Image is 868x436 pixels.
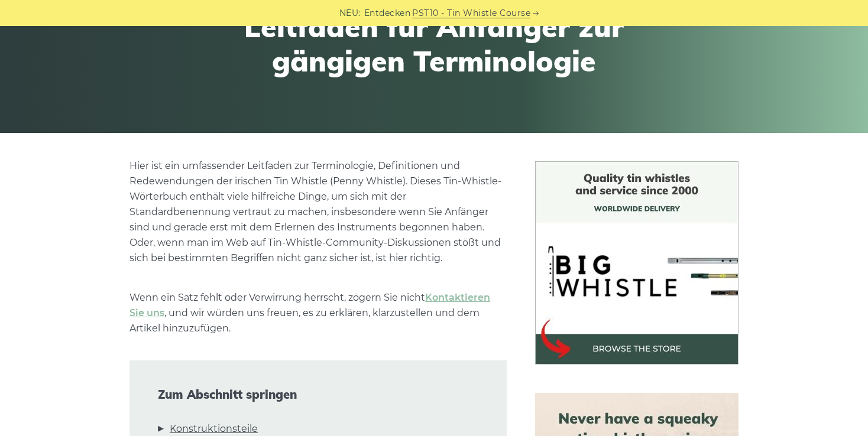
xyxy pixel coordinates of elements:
p: Hier ist ein umfassender Leitfaden zur Terminologie, Definitionen und Redewendungen der irischen ... [129,158,507,266]
span: NEU: [339,6,361,20]
img: BigWhistle Tin Whistle Store [535,161,739,365]
a: PST10 - Tin Whistle Course [412,6,530,20]
span: Entdecken [364,6,411,20]
p: Wenn ein Satz fehlt oder Verwirrung herrscht, zögern Sie nicht , und wir würden uns freuen, es zu... [129,290,507,336]
a: Kontaktieren Sie uns [129,292,490,318]
span: Zum Abschnitt springen [158,388,478,402]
